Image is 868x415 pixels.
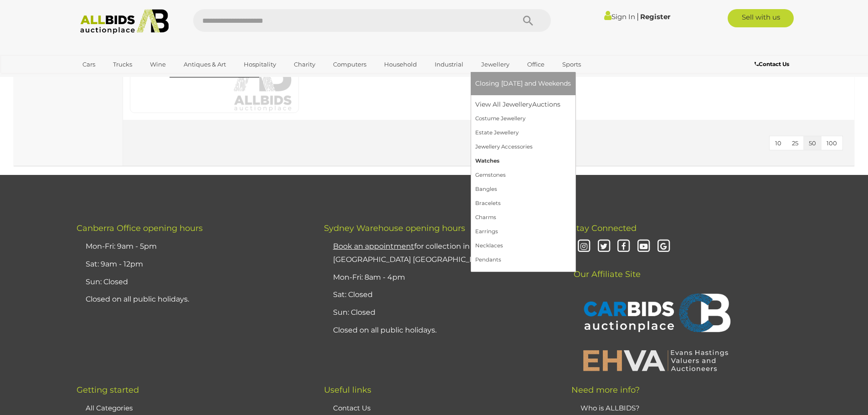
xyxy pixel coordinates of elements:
[77,385,139,395] span: Getting started
[331,304,549,322] li: Sun: Closed
[83,291,301,308] li: Closed on all public holidays.
[770,136,787,150] button: 10
[333,404,370,412] a: Contact Us
[475,57,515,72] a: Jewellery
[728,9,794,27] a: Sell with us
[637,11,639,21] span: |
[324,385,371,395] span: Useful links
[578,284,733,344] img: CARBIDS Auctionplace
[580,404,640,412] a: Who is ALLBIDS?
[288,57,321,72] a: Charity
[144,57,172,72] a: Wine
[571,385,640,395] span: Need more info?
[576,239,592,255] i: Instagram
[75,9,174,34] img: Allbids.com.au
[77,223,203,233] span: Canberra Office opening hours
[429,57,469,72] a: Industrial
[178,57,232,72] a: Antiques & Art
[803,136,822,150] button: 50
[604,12,635,21] a: Sign In
[324,223,465,233] span: Sydney Warehouse opening hours
[827,139,837,147] span: 100
[331,322,549,339] li: Closed on all public holidays.
[596,239,612,255] i: Twitter
[792,139,798,147] span: 25
[571,223,637,233] span: Stay Connected
[755,59,791,69] a: Contact Us
[77,72,153,87] a: [GEOGRAPHIC_DATA]
[83,273,301,291] li: Sun: Closed
[640,12,670,21] a: Register
[327,57,372,72] a: Computers
[571,256,641,279] span: Our Affiliate Site
[83,238,301,256] li: Mon-Fri: 9am - 5pm
[809,139,816,147] span: 50
[77,57,101,72] a: Cars
[636,239,652,255] i: Youtube
[656,239,672,255] i: Google
[556,57,587,72] a: Sports
[331,286,549,304] li: Sat: Closed
[578,348,733,372] img: EHVA | Evans Hastings Valuers and Auctioneers
[333,242,491,264] a: Book an appointmentfor collection in [GEOGRAPHIC_DATA] [GEOGRAPHIC_DATA]
[86,404,133,412] a: All Categories
[521,57,550,72] a: Office
[505,9,551,32] button: Search
[83,256,301,273] li: Sat: 9am - 12pm
[378,57,423,72] a: Household
[821,136,842,150] button: 100
[333,242,414,251] u: Book an appointment
[786,136,804,150] button: 25
[775,139,781,147] span: 10
[616,239,632,255] i: Facebook
[331,269,549,287] li: Mon-Fri: 8am - 4pm
[107,57,138,72] a: Trucks
[755,61,789,67] b: Contact Us
[238,57,282,72] a: Hospitality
